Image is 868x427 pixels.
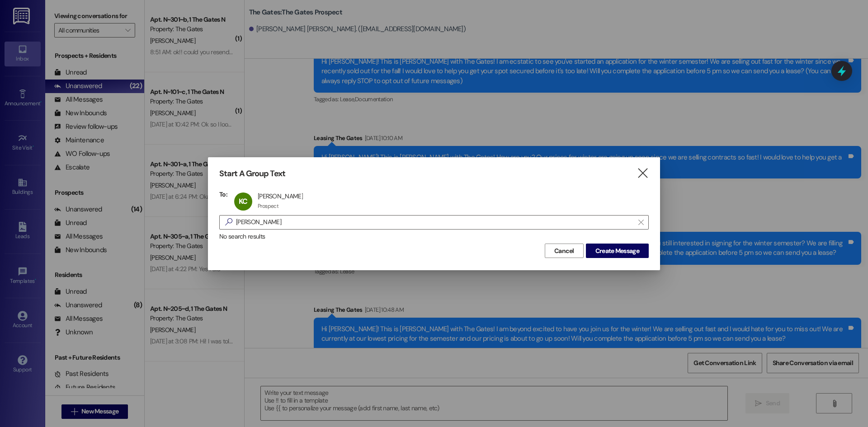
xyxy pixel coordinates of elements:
div: Prospect [258,202,278,210]
button: Clear text [634,216,648,229]
i:  [222,217,236,227]
button: Cancel [545,244,584,258]
button: Create Message [586,244,649,258]
h3: To: [219,190,227,198]
input: Search for any contact or apartment [236,216,634,229]
span: Cancel [554,246,574,256]
span: Create Message [595,246,639,256]
div: No search results [219,232,649,241]
i:  [638,219,643,226]
span: KC [239,197,247,206]
h3: Start A Group Text [219,169,285,179]
div: [PERSON_NAME] [258,192,303,200]
i:  [637,169,649,178]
